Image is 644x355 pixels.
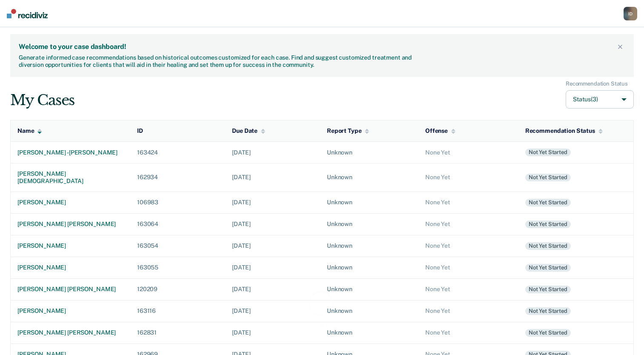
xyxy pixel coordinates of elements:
div: My Cases [10,92,74,109]
td: [DATE] [225,300,320,322]
td: Unknown [320,300,418,322]
div: ID [137,127,143,135]
td: [DATE] [225,141,320,163]
div: None Yet [425,307,512,315]
button: ID [624,7,637,20]
div: Not yet started [525,199,571,206]
td: 163054 [130,235,225,257]
div: Not yet started [525,220,571,228]
div: None Yet [425,174,512,181]
div: None Yet [425,329,512,336]
div: Report Type [327,127,369,135]
div: [PERSON_NAME] [PERSON_NAME] [17,220,123,228]
div: Offense [425,127,455,135]
div: [PERSON_NAME][DEMOGRAPHIC_DATA] [17,170,123,185]
div: None Yet [425,199,512,206]
td: [DATE] [225,192,320,213]
div: [PERSON_NAME] [17,199,123,206]
td: Unknown [320,235,418,257]
div: Recommendation Status [525,127,603,135]
td: [DATE] [225,257,320,278]
div: [PERSON_NAME] [PERSON_NAME] [17,286,123,293]
td: Unknown [320,257,418,278]
div: [PERSON_NAME] [17,242,123,249]
td: Unknown [320,192,418,213]
td: 163424 [130,141,225,163]
div: [PERSON_NAME] [17,264,123,271]
td: 163055 [130,257,225,278]
button: Status(3) [566,90,634,109]
div: I D [624,7,637,20]
td: 163116 [130,300,225,322]
div: [PERSON_NAME] -[PERSON_NAME] [17,149,123,156]
td: 163064 [130,213,225,235]
div: Not yet started [525,329,571,337]
div: Name [17,127,42,135]
div: Generate informed case recommendations based on historical outcomes customized for each case. Fin... [19,54,414,69]
td: Unknown [320,163,418,192]
div: Not yet started [525,149,571,156]
td: 162831 [130,322,225,344]
div: Not yet started [525,174,571,181]
td: 162934 [130,163,225,192]
div: None Yet [425,220,512,228]
div: [PERSON_NAME] [PERSON_NAME] [17,329,123,336]
td: 120209 [130,278,225,300]
td: Unknown [320,322,418,344]
div: Welcome to your case dashboard! [19,43,615,51]
div: [PERSON_NAME] [17,307,123,315]
div: None Yet [425,286,512,293]
div: None Yet [425,149,512,156]
td: Unknown [320,141,418,163]
div: None Yet [425,242,512,249]
div: Not yet started [525,242,571,250]
img: Recidiviz [7,9,48,18]
div: Recommendation Status [566,80,628,87]
div: None Yet [425,264,512,271]
td: [DATE] [225,322,320,344]
td: [DATE] [225,235,320,257]
td: 106983 [130,192,225,213]
td: Unknown [320,278,418,300]
div: Due Date [232,127,265,135]
div: Not yet started [525,286,571,293]
td: Unknown [320,213,418,235]
td: [DATE] [225,163,320,192]
div: Not yet started [525,264,571,272]
td: [DATE] [225,213,320,235]
td: [DATE] [225,278,320,300]
div: Not yet started [525,307,571,315]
